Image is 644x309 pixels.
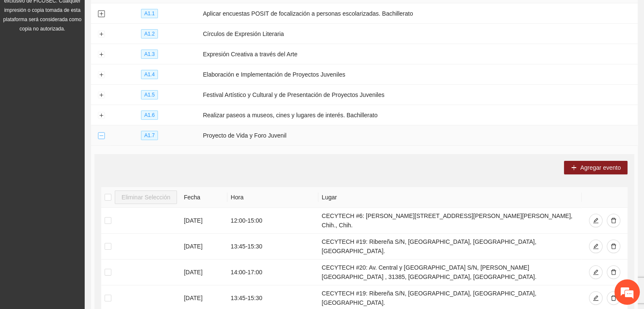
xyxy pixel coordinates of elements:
[199,24,638,44] td: Círculos de Expresión Literaria
[98,112,105,119] button: Expand row
[199,85,638,105] td: Festival Artístico y Cultural y de Presentación de Proyectos Juveniles
[611,269,616,276] span: delete
[98,11,105,17] button: Expand row
[227,208,318,234] td: 12:00 - 15:00
[98,31,105,38] button: Expand row
[98,72,105,78] button: Expand row
[607,240,620,253] button: delete
[199,3,638,24] td: Aplicar encuestas POSIT de focalización a personas escolarizadas. Bachillerato
[199,125,638,146] td: Proyecto de Vida y Foro Juvenil
[115,190,177,204] button: Eliminar Selección
[611,295,616,302] span: delete
[199,64,638,85] td: Elaboración e Implementación de Proyectos Juveniles
[98,132,105,139] button: Collapse row
[318,187,582,208] th: Lugar
[141,9,158,18] span: A1.1
[141,50,158,59] span: A1.3
[44,43,142,54] div: Chatee con nosotros ahora
[4,213,161,243] textarea: Escriba su mensaje y pulse “Intro”
[98,92,105,99] button: Expand row
[98,51,105,58] button: Expand row
[199,44,638,64] td: Expresión Creativa a través del Arte
[564,161,627,174] button: plusAgregar evento
[589,214,603,227] button: edit
[571,165,577,171] span: plus
[139,4,159,25] div: Minimizar ventana de chat en vivo
[611,218,616,224] span: delete
[607,214,620,227] button: delete
[227,234,318,259] td: 13:45 - 15:30
[49,104,117,190] span: Estamos en línea.
[607,291,620,305] button: delete
[180,259,227,285] td: [DATE]
[180,208,227,234] td: [DATE]
[227,187,318,208] th: Hora
[607,265,620,279] button: delete
[318,259,582,285] td: CECYTECH #20: Av. Central y [GEOGRAPHIC_DATA] S/N, [PERSON_NAME][GEOGRAPHIC_DATA] , 31385, [GEOGR...
[318,234,582,259] td: CECYTECH #19: Ribereña S/N, [GEOGRAPHIC_DATA], [GEOGRAPHIC_DATA], [GEOGRAPHIC_DATA].
[141,131,158,140] span: A1.7
[141,110,158,120] span: A1.6
[593,295,599,302] span: edit
[141,70,158,79] span: A1.4
[180,234,227,259] td: [DATE]
[611,243,616,250] span: delete
[199,105,638,125] td: Realizar paseos a museos, cines y lugares de interés. Bachillerato
[180,187,227,208] th: Fecha
[589,240,603,253] button: edit
[593,243,599,250] span: edit
[227,259,318,285] td: 14:00 - 17:00
[318,208,582,234] td: CECYTECH #6: [PERSON_NAME][STREET_ADDRESS][PERSON_NAME][PERSON_NAME], Chih., Chih.
[141,29,158,39] span: A1.2
[593,269,599,276] span: edit
[589,265,603,279] button: edit
[593,218,599,224] span: edit
[589,291,603,305] button: edit
[141,90,158,99] span: A1.5
[580,163,621,172] span: Agregar evento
